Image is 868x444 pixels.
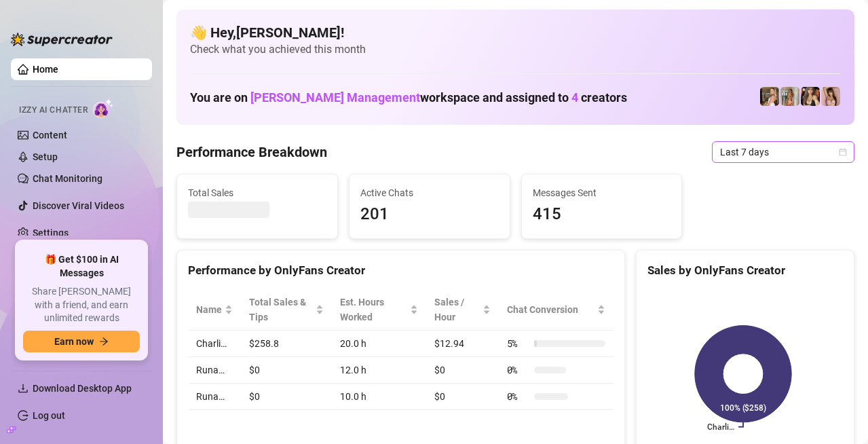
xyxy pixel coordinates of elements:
td: 10.0 h [332,384,426,410]
span: Download Desktop App [33,383,132,394]
span: Sales / Hour [434,295,480,325]
h1: You are on workspace and assigned to creators [190,90,627,105]
a: Settings [33,227,69,238]
td: $0 [426,357,499,384]
th: Chat Conversion [499,289,614,331]
td: Charli… [188,331,241,357]
span: 201 [360,202,499,227]
h4: Performance Breakdown [176,143,327,162]
span: 0 % [507,389,529,404]
span: Share [PERSON_NAME] with a friend, and earn unlimited rewards [23,285,140,325]
span: 0 % [507,363,529,377]
img: logo-BBDzfeDw.svg [11,33,113,46]
a: Content [33,130,67,141]
span: Total Sales [188,185,326,200]
span: Active Chats [360,185,499,200]
span: Check what you achieved this month [190,42,841,57]
td: Runa… [188,384,241,410]
div: Sales by OnlyFans Creator [647,261,843,280]
th: Total Sales & Tips [241,289,332,331]
td: $12.94 [426,331,499,357]
a: Discover Viral Videos [33,200,124,211]
a: Setup [33,151,58,162]
td: $258.8 [241,331,332,357]
span: arrow-right [99,337,109,346]
span: 4 [571,90,578,105]
th: Name [188,289,241,331]
span: Name [196,302,222,317]
div: Performance by OnlyFans Creator [188,261,614,280]
span: Izzy AI Chatter [19,104,88,117]
a: Chat Monitoring [33,173,102,184]
img: Runa [821,87,840,106]
span: Messages Sent [533,185,671,200]
img: AI Chatter [93,98,114,118]
div: Est. Hours Worked [340,295,407,325]
span: Total Sales & Tips [249,295,313,325]
span: build [7,425,16,434]
td: $0 [241,384,332,410]
td: 20.0 h [332,331,426,357]
span: Last 7 days [720,142,846,162]
span: Chat Conversion [507,302,595,317]
img: Charli [760,87,779,106]
span: 415 [533,202,671,227]
span: Earn now [54,336,94,347]
button: Earn nowarrow-right [23,331,140,352]
a: Log out [33,410,65,421]
span: 5 % [507,336,529,351]
td: 12.0 h [332,357,426,384]
span: download [18,383,29,394]
td: $0 [241,357,332,384]
text: Charli… [707,423,734,432]
h4: 👋 Hey, [PERSON_NAME] ! [190,23,841,42]
a: Home [33,64,58,75]
td: $0 [426,384,499,410]
span: [PERSON_NAME] Management [250,90,420,105]
th: Sales / Hour [426,289,499,331]
td: Runa… [188,357,241,384]
span: 🎁 Get $100 in AI Messages [23,253,140,280]
span: calendar [839,148,847,156]
img: Sav [780,87,799,106]
img: Runa [801,87,820,106]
